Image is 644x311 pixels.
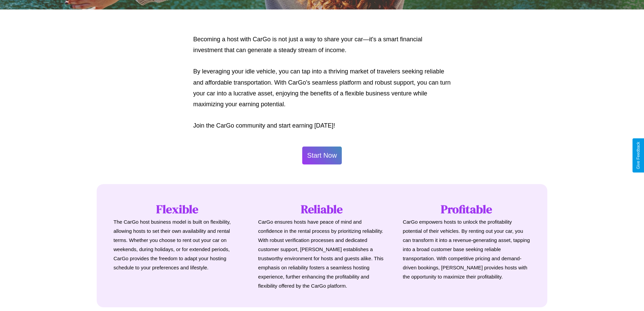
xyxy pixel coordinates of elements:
p: By leveraging your idle vehicle, you can tap into a thriving market of travelers seeking reliable... [193,66,451,110]
p: Becoming a host with CarGo is not just a way to share your car—it's a smart financial investment ... [193,34,451,56]
button: Start Now [302,147,342,164]
h1: Flexible [114,201,241,217]
p: The CarGo host business model is built on flexibility, allowing hosts to set their own availabili... [114,217,241,272]
p: Join the CarGo community and start earning [DATE]! [193,120,451,131]
h1: Reliable [258,201,386,217]
h1: Profitable [403,201,530,217]
p: CarGo empowers hosts to unlock the profitability potential of their vehicles. By renting out your... [403,217,530,281]
p: CarGo ensures hosts have peace of mind and confidence in the rental process by prioritizing relia... [258,217,386,290]
div: Give Feedback [636,142,641,169]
